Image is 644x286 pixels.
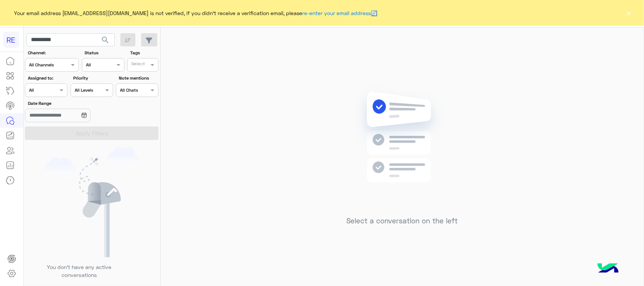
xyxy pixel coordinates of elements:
button: search [96,33,115,49]
span: Your email address [EMAIL_ADDRESS][DOMAIN_NAME] is not verified, if you didn't receive a verifica... [14,9,378,17]
p: You don’t have any active conversations [41,263,117,279]
h5: Select a conversation on the left [347,217,458,225]
div: RE [3,32,19,48]
img: empty users [44,147,139,257]
label: Channel: [28,49,78,56]
label: Status [85,49,123,56]
label: Tags [130,49,158,56]
a: re-enter your email address [303,10,371,16]
button: Apply Filters [25,126,158,140]
label: Priority [73,75,112,81]
span: search [101,35,110,45]
div: Select [130,60,145,69]
img: no messages [348,86,457,211]
label: Date Range [28,100,112,107]
label: Note mentions [119,75,158,81]
label: Assigned to: [28,75,67,81]
img: hulul-logo.png [595,256,621,282]
button: × [625,9,633,17]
